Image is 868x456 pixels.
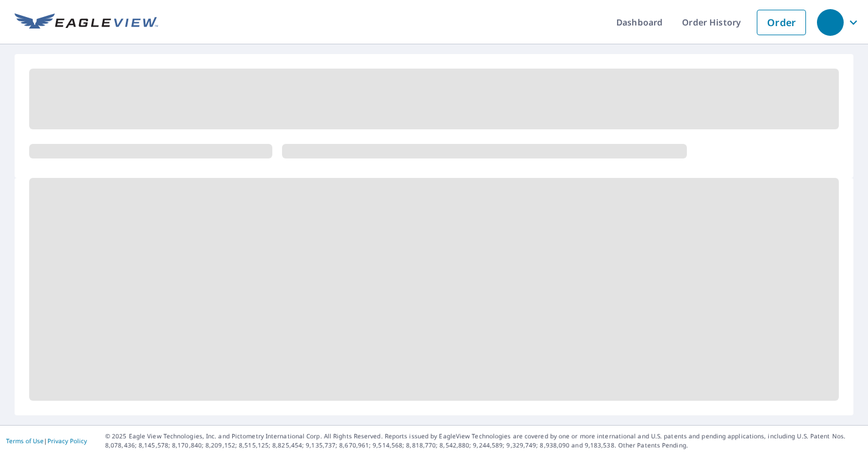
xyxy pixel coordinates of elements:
[47,437,87,445] a: Privacy Policy
[6,437,44,445] a: Terms of Use
[6,437,87,444] p: |
[15,13,158,32] img: EV Logo
[105,432,862,450] p: © 2025 Eagle View Technologies, Inc. and Pictometry International Corp. All Rights Reserved. Repo...
[757,10,806,35] a: Order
